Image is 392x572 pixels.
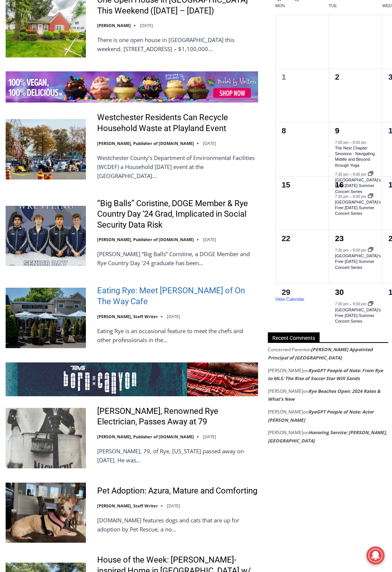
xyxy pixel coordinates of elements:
[6,408,86,468] img: Greg MacKenzie, Renowned Rye Electrician, Passes Away at 79
[97,516,258,534] p: [DOMAIN_NAME] features dogs and cats that are up for adoption by Pet Rescue, a no…
[180,73,363,94] a: Intern @ [DOMAIN_NAME]
[268,387,388,403] footer: on
[97,140,194,146] a: [PERSON_NAME], Publisher of [DOMAIN_NAME]
[97,249,258,267] p: [PERSON_NAME] “Big Balls” Coristine, a DOGE Member and Rye Country Day ‘24 graduate has been…
[268,409,303,415] span: [PERSON_NAME]
[222,2,270,34] a: Book [PERSON_NAME]'s Good Humor for Your Event
[140,23,153,28] time: [DATE]
[97,237,194,242] a: [PERSON_NAME], Publisher of [DOMAIN_NAME]
[329,3,382,15] div: Tuesday
[97,153,258,180] p: Westchester County’s Department of Environmental Facilities (WCDEF) a Household [DATE] event at t...
[97,23,131,28] a: [PERSON_NAME]
[335,288,344,296] a: 30
[196,75,348,92] span: Intern @ [DOMAIN_NAME]
[49,14,185,21] div: Serving [GEOGRAPHIC_DATA] Since [DATE]
[167,314,180,319] time: [DATE]
[6,483,86,543] img: Pet Adoption: Azura, Mature and Comforting
[189,0,354,73] div: "At the 10am stand-up meeting, each intern gets a chance to take [PERSON_NAME] and the other inte...
[77,47,110,90] div: "...watching a master [PERSON_NAME] chef prepare an omakase meal is fascinating dinner theater an...
[97,434,194,439] a: [PERSON_NAME], Publisher of [DOMAIN_NAME]
[180,0,225,34] img: s_800_809a2aa2-bb6e-4add-8b5e-749ad0704c34.jpeg
[268,409,374,423] a: RyeGPT People of Note: Actor [PERSON_NAME]
[97,285,258,307] a: Eating Rye: Meet [PERSON_NAME] of On The Way Cafe
[268,332,320,343] span: Recent Comments
[167,503,180,509] time: [DATE]
[335,302,348,306] time: 7:30 pm
[203,237,216,242] time: [DATE]
[97,198,258,231] a: “Big Balls” Coristine, DOGE Member & Rye Country Day ‘24 Grad, Implicated in Social Security Data...
[350,302,352,306] span: –
[268,367,383,382] a: RyeGPT People of Note: From Rye to MLS: The Rise of Soccer Star Will Sands
[268,429,303,436] span: [PERSON_NAME]
[268,429,388,445] footer: on
[275,3,329,15] div: Monday
[329,3,382,9] span: Tue
[268,346,388,362] footer: on
[203,140,216,146] time: [DATE]
[335,308,381,324] a: [GEOGRAPHIC_DATA]’s Free [DATE] Summer Concert Series
[268,408,388,424] footer: on
[268,346,306,353] span: Concerned Parent
[0,75,75,94] a: Open Tues. - Sun. [PHONE_NUMBER]
[97,326,258,344] p: Eating Rye is an occasional feature to meet the chefs and other professionals in the…
[268,388,380,403] a: Rye Beaches Open: 2024 Rates & What’s New
[97,503,158,509] a: [PERSON_NAME], Staff Writer
[227,8,260,29] h4: Book [PERSON_NAME]'s Good Humor for Your Event
[6,71,258,103] img: Baked by Melissa
[268,429,387,444] a: Honoring Service: [PERSON_NAME], [GEOGRAPHIC_DATA]
[97,447,258,465] p: [PERSON_NAME], 79, of Rye, [US_STATE] passed away on [DATE]. He was…
[275,297,305,302] a: View Calendar
[268,367,303,374] span: [PERSON_NAME]
[353,302,366,306] time: 9:00 pm
[203,434,216,439] time: [DATE]
[275,3,329,9] span: Mon
[97,35,258,53] p: There is one open house in [GEOGRAPHIC_DATA] this weekend. [STREET_ADDRESS] – $1,100,000…
[97,112,258,134] a: Westchester Residents Can Recycle Household Waste at Playland Event
[97,486,257,497] a: Pet Adoption: Azura, Mature and Comforting
[6,206,86,266] img: “Big Balls” Coristine, DOGE Member & Rye Country Day ‘24 Grad, Implicated in Social Security Data...
[268,346,373,361] a: [PERSON_NAME] Appointed Principal of [GEOGRAPHIC_DATA]
[6,119,86,180] img: Westchester Residents Can Recycle Household Waste at Playland Event
[268,367,388,383] footer: on
[6,288,86,348] img: Eating Rye: Meet Joseph Mortelliti of On The Way Cafe
[97,314,158,319] a: [PERSON_NAME], Staff Writer
[282,288,290,296] time: 29
[268,388,303,394] span: [PERSON_NAME]
[97,406,258,427] a: [PERSON_NAME], Renowned Rye Electrician, Passes Away at 79
[2,77,74,106] span: Open Tues. - Sun. [PHONE_NUMBER]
